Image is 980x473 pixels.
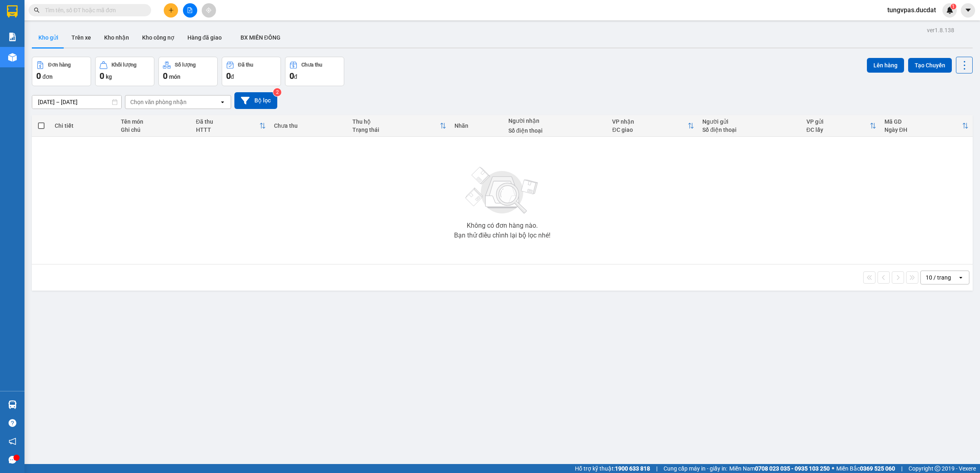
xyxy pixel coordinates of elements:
[45,6,141,15] input: Tìm tên, số ĐT hoặc mã đơn
[100,71,104,81] span: 0
[121,127,188,133] div: Ghi chú
[36,71,41,81] span: 0
[285,57,344,86] button: Chưa thu0đ
[901,464,902,473] span: |
[8,33,17,41] img: solution-icon
[196,127,260,133] div: HTTT
[9,437,16,445] span: notification
[168,7,174,13] span: plus
[832,467,834,470] span: ⚪️
[8,400,17,409] img: warehouse-icon
[301,62,322,68] div: Chưa thu
[467,222,538,229] div: Không có đơn hàng nào.
[183,3,197,18] button: file-add
[961,3,975,18] button: caret-down
[169,73,180,80] span: món
[290,71,294,81] span: 0
[656,464,657,473] span: |
[158,57,218,86] button: Số lượng0món
[508,127,604,134] div: Số điện thoại
[964,7,972,14] span: caret-down
[958,274,964,281] svg: open
[238,62,253,68] div: Đã thu
[935,466,940,471] span: copyright
[121,118,188,125] div: Tên món
[615,465,650,472] strong: 1900 633 818
[612,118,688,125] div: VP nhận
[575,464,650,473] span: Hỗ trợ kỹ thuật:
[274,122,344,129] div: Chưa thu
[9,419,16,427] span: question-circle
[454,232,550,239] div: Bạn thử điều chỉnh lại bộ lọc nhé!
[608,115,698,137] th: Toggle SortBy
[32,95,121,109] input: Select a date range.
[65,28,98,47] button: Trên xe
[202,3,216,18] button: aim
[508,118,604,124] div: Người nhận
[806,127,870,133] div: ĐC lấy
[219,99,226,105] svg: open
[111,62,136,68] div: Khối lượng
[164,3,178,18] button: plus
[231,73,234,80] span: đ
[32,57,91,86] button: Đơn hàng0đơn
[196,118,260,125] div: Đã thu
[702,118,798,125] div: Người gửi
[95,57,154,86] button: Khối lượng0kg
[836,464,895,473] span: Miền Bắc
[352,118,440,125] div: Thu hộ
[802,115,880,137] th: Toggle SortBy
[136,28,181,47] button: Kho công nợ
[927,26,954,35] div: ver 1.8.138
[664,464,727,473] span: Cung cấp máy in - giấy in:
[352,127,440,133] div: Trạng thái
[234,92,277,109] button: Bộ lọc
[860,465,895,472] strong: 0369 525 060
[8,53,17,62] img: warehouse-icon
[612,127,688,133] div: ĐC giao
[34,7,40,13] span: search
[192,115,270,137] th: Toggle SortBy
[952,4,955,9] span: 1
[55,122,113,129] div: Chi tiết
[454,122,500,129] div: Nhãn
[867,58,904,73] button: Lên hàng
[226,71,231,81] span: 0
[946,7,953,14] img: icon-new-feature
[175,62,196,68] div: Số lượng
[294,73,297,80] span: đ
[461,162,543,219] img: svg+xml;base64,PHN2ZyBjbGFzcz0ibGlzdC1wbHVnX19zdmciIHhtbG5zPSJodHRwOi8vd3d3LnczLm9yZy8yMDAwL3N2Zy...
[348,115,450,137] th: Toggle SortBy
[187,7,193,13] span: file-add
[7,5,18,18] img: logo-vxr
[806,118,870,125] div: VP gửi
[273,88,281,96] sup: 2
[881,5,942,15] span: tungvpas.ducdat
[880,115,973,137] th: Toggle SortBy
[241,34,281,41] span: BX MIỀN ĐÔNG
[222,57,281,86] button: Đã thu0đ
[42,73,53,80] span: đơn
[181,28,228,47] button: Hàng đã giao
[48,62,71,68] div: Đơn hàng
[106,73,112,80] span: kg
[729,464,830,473] span: Miền Nam
[9,456,16,464] span: message
[98,28,136,47] button: Kho nhận
[884,118,962,125] div: Mã GD
[130,98,187,106] div: Chọn văn phòng nhận
[32,28,65,47] button: Kho gửi
[163,71,167,81] span: 0
[908,58,952,73] button: Tạo Chuyến
[755,465,830,472] strong: 0708 023 035 - 0935 103 250
[951,4,956,9] sup: 1
[884,127,962,133] div: Ngày ĐH
[702,127,798,133] div: Số điện thoại
[926,273,951,282] div: 10 / trang
[206,7,212,13] span: aim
